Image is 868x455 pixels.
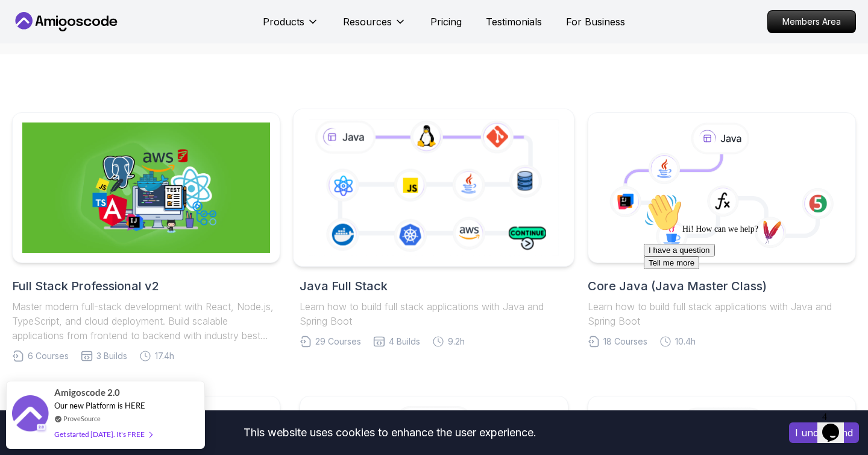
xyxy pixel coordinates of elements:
span: Hi! How can we help? [5,36,119,45]
img: provesource social proof notification image [12,395,48,434]
iframe: chat widget [817,407,856,443]
p: Learn how to build full stack applications with Java and Spring Boot [588,299,856,328]
div: This website uses cookies to enhance the user experience. [9,419,771,446]
p: Learn how to build full stack applications with Java and Spring Boot [300,299,568,328]
h2: Full Stack Professional v2 [12,278,280,294]
button: I have a question [5,56,76,68]
img: Full Stack Professional v2 [22,122,270,253]
h2: Java Full Stack [300,278,568,294]
a: Full Stack Professional v2Full Stack Professional v2Master modern full-stack development with Rea... [12,112,280,362]
div: Get started [DATE]. It's FREE [54,427,152,441]
span: 3 Builds [96,350,127,362]
p: Master modern full-stack development with React, Node.js, TypeScript, and cloud deployment. Build... [12,299,280,343]
a: Testimonials [486,14,542,29]
span: 6 Courses [28,350,69,362]
button: Tell me more [5,68,60,81]
span: Our new Platform is HERE [54,401,145,410]
p: Products [263,14,304,29]
a: Core Java (Java Master Class)Learn how to build full stack applications with Java and Spring Boot... [588,112,856,348]
a: Java Full StackLearn how to build full stack applications with Java and Spring Boot29 Courses4 Bu... [300,112,568,348]
span: Amigoscode 2.0 [54,386,120,399]
span: 4 Builds [389,336,420,348]
div: 👋Hi! How can we help?I have a questionTell me more [5,5,222,81]
a: Pricing [430,14,462,29]
button: Resources [343,14,406,39]
a: ProveSource [63,413,101,424]
span: 29 Courses [315,336,361,348]
p: Members Area [768,11,855,33]
a: For Business [566,14,625,29]
span: 17.4h [155,350,174,362]
iframe: chat widget [639,188,856,401]
span: 9.2h [448,336,465,348]
button: Accept cookies [789,422,859,443]
p: Resources [343,14,392,29]
h2: Core Java (Java Master Class) [588,278,856,294]
span: 18 Courses [603,336,647,348]
a: Members Area [767,10,856,33]
button: Products [263,14,319,39]
img: :wave: [5,5,43,43]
